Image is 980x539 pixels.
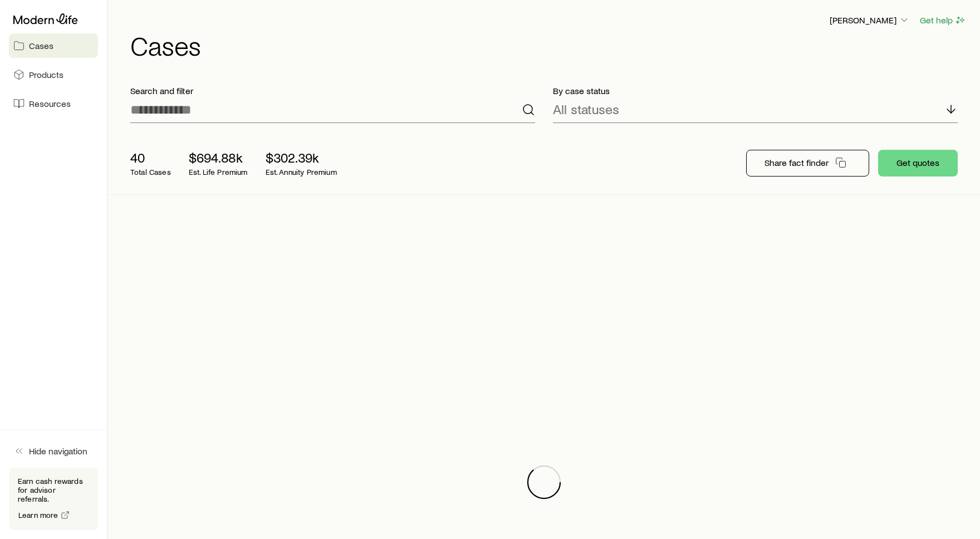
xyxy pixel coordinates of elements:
button: [PERSON_NAME] [829,14,910,27]
p: Est. Annuity Premium [266,168,337,177]
button: Hide navigation [9,439,98,463]
p: Total Cases [130,168,171,177]
p: Est. Life Premium [189,168,248,177]
span: Learn more [18,511,58,519]
button: Share fact finder [746,150,869,177]
p: [PERSON_NAME] [830,14,910,26]
h1: Cases [130,32,967,58]
div: Earn cash rewards for advisor referrals.Learn more [9,468,98,530]
span: Products [29,69,63,80]
a: Products [9,62,98,87]
span: Cases [29,40,53,51]
span: Hide navigation [29,445,87,457]
p: Share fact finder [765,157,829,168]
p: Search and filter [130,85,535,96]
p: $302.39k [266,150,337,165]
p: By case status [553,85,958,96]
span: Resources [29,98,71,109]
p: Earn cash rewards for advisor referrals. [18,477,89,503]
button: Get quotes [878,150,958,177]
a: Cases [9,33,98,58]
p: All statuses [553,101,619,117]
a: Resources [9,91,98,116]
button: Get help [919,14,967,27]
p: 40 [130,150,171,165]
p: $694.88k [189,150,248,165]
